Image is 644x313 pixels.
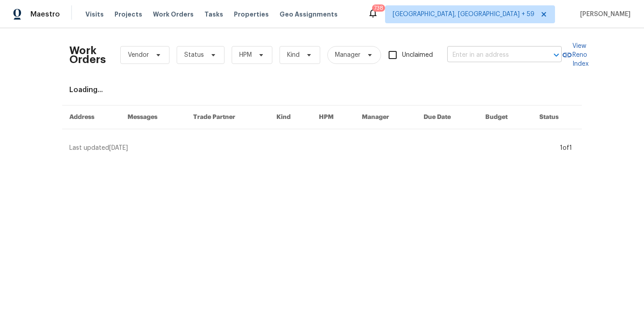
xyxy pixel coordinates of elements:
div: 738 [374,4,383,13]
button: Open [550,49,563,61]
span: Unclaimed [402,51,433,60]
th: HPM [312,106,355,129]
th: Manager [355,106,416,129]
div: Last updated [69,144,557,152]
span: [PERSON_NAME] [576,10,631,19]
a: View Reno Index [562,42,589,68]
span: HPM [239,51,252,59]
span: Visits [85,10,104,19]
th: Status [532,106,582,129]
span: Projects [114,10,142,19]
div: Loading... [69,85,575,94]
span: Vendor [128,51,149,59]
span: Maestro [30,10,60,19]
th: Address [62,106,120,129]
th: Budget [478,106,532,129]
span: Status [184,51,204,59]
span: [DATE] [109,145,128,151]
span: Kind [287,51,300,59]
span: Properties [234,10,269,19]
span: Tasks [204,11,223,17]
th: Kind [269,106,312,129]
span: Manager [335,51,360,59]
th: Due Date [416,106,478,129]
th: Messages [120,106,186,129]
span: Work Orders [153,10,194,19]
div: 1 of 1 [560,144,572,152]
h2: Work Orders [69,46,106,64]
span: Geo Assignments [280,10,338,19]
th: Trade Partner [186,106,270,129]
span: [GEOGRAPHIC_DATA], [GEOGRAPHIC_DATA] + 59 [393,10,534,19]
input: Enter in an address [447,48,537,62]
